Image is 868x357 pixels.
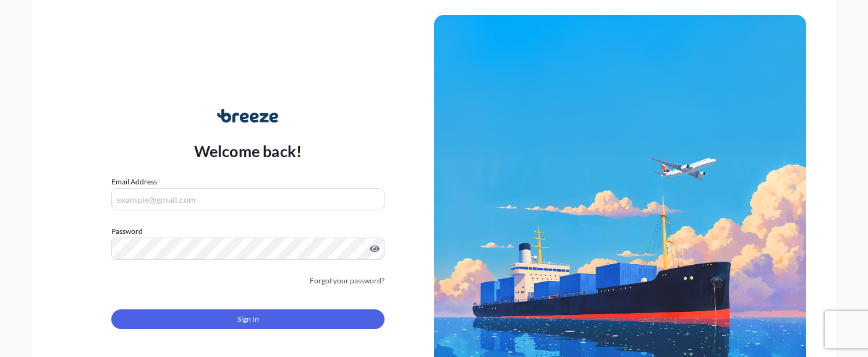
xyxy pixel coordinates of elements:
button: Sign In [111,309,385,329]
a: Forgot your password? [310,275,385,287]
label: Password [111,225,385,238]
input: example@gmail.com [111,188,385,210]
p: Welcome back! [194,141,302,161]
label: Email Address [111,176,157,188]
span: Sign In [237,313,259,325]
button: Show password [370,244,380,254]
